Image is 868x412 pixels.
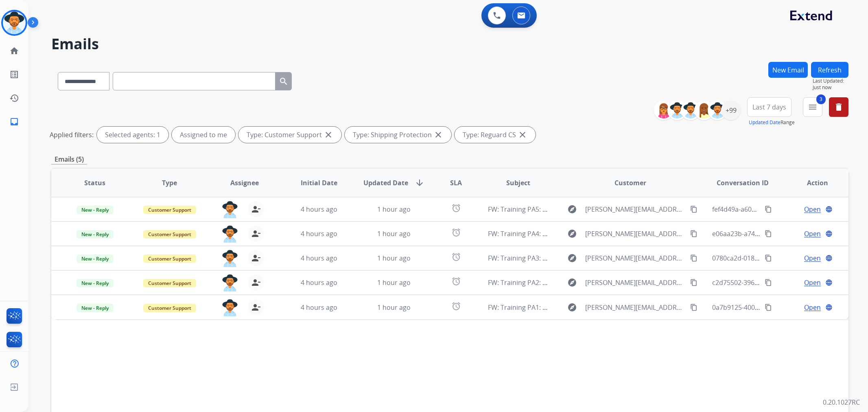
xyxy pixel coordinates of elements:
[162,178,177,188] span: Type
[143,304,196,312] span: Customer Support
[825,206,833,213] mat-icon: language
[51,154,87,164] p: Emails (5)
[9,117,19,127] mat-icon: inbox
[804,278,821,287] span: Open
[567,204,577,214] mat-icon: explore
[363,178,408,188] span: Updated Date
[324,130,333,140] mat-icon: close
[77,304,114,312] span: New - Reply
[712,205,832,214] span: fef4d49a-a60e-4966-a753-2efeac186c68
[488,229,642,238] span: FW: Training PA4: Do Not Assign ([PERSON_NAME])
[803,97,822,117] button: 3
[301,254,337,263] span: 4 hours ago
[455,127,536,143] div: Type: Reguard CS
[765,230,772,237] mat-icon: content_copy
[690,254,697,262] mat-icon: content_copy
[825,230,833,237] mat-icon: language
[251,229,261,239] mat-icon: person_remove
[222,299,238,316] img: agent-avatar
[97,127,168,143] div: Selected agents: 1
[251,302,261,312] mat-icon: person_remove
[712,254,835,263] span: 0780ca2d-018d-46ef-9407-c93fdde17a9c
[585,204,685,214] span: [PERSON_NAME][EMAIL_ADDRESS][DOMAIN_NAME]
[823,397,860,407] p: 0.20.1027RC
[567,229,577,239] mat-icon: explore
[222,201,238,218] img: agent-avatar
[9,93,19,103] mat-icon: history
[804,229,821,239] span: Open
[222,274,238,291] img: agent-avatar
[825,279,833,286] mat-icon: language
[518,130,527,140] mat-icon: close
[251,204,261,214] mat-icon: person_remove
[143,230,196,239] span: Customer Support
[143,254,196,263] span: Customer Support
[222,250,238,267] img: agent-avatar
[301,278,337,287] span: 4 hours ago
[506,178,530,188] span: Subject
[451,203,461,213] mat-icon: alarm
[377,303,411,312] span: 1 hour ago
[301,229,337,238] span: 4 hours ago
[752,105,786,109] span: Last 7 days
[50,130,94,140] p: Applied filters:
[451,228,461,237] mat-icon: alarm
[172,127,235,143] div: Assigned to me
[377,278,411,287] span: 1 hour ago
[765,206,772,213] mat-icon: content_copy
[712,278,836,287] span: c2d75502-396a-4780-8ec0-9f0a16a66d91
[279,77,289,86] mat-icon: search
[585,253,685,263] span: [PERSON_NAME][EMAIL_ADDRESS][DOMAIN_NAME]
[377,229,411,238] span: 1 hour ago
[765,304,772,311] mat-icon: content_copy
[77,230,114,239] span: New - Reply
[747,97,791,117] button: Last 7 days
[3,11,26,34] img: avatar
[717,178,769,188] span: Conversation ID
[77,279,114,287] span: New - Reply
[585,229,685,239] span: [PERSON_NAME][EMAIL_ADDRESS][DOMAIN_NAME]
[811,62,848,78] button: Refresh
[721,101,741,120] div: +99
[816,94,826,104] span: 3
[488,303,642,312] span: FW: Training PA1: Do Not Assign ([PERSON_NAME])
[84,178,105,188] span: Status
[77,206,114,214] span: New - Reply
[230,178,259,188] span: Assignee
[825,254,833,262] mat-icon: language
[567,253,577,263] mat-icon: explore
[345,127,451,143] div: Type: Shipping Protection
[9,70,19,79] mat-icon: list_alt
[450,178,462,188] span: SLA
[774,169,848,197] th: Action
[712,229,834,238] span: e06aa23b-a749-49c1-bc14-df86f9c36237
[301,205,337,214] span: 4 hours ago
[451,301,461,311] mat-icon: alarm
[143,279,196,287] span: Customer Support
[251,278,261,287] mat-icon: person_remove
[813,78,848,84] span: Last Updated:
[488,205,642,214] span: FW: Training PA5: Do Not Assign ([PERSON_NAME])
[222,226,238,243] img: agent-avatar
[143,206,196,214] span: Customer Support
[690,304,697,311] mat-icon: content_copy
[415,178,424,188] mat-icon: arrow_downward
[451,252,461,262] mat-icon: alarm
[585,302,685,312] span: [PERSON_NAME][EMAIL_ADDRESS][DOMAIN_NAME]
[567,302,577,312] mat-icon: explore
[585,278,685,287] span: [PERSON_NAME][EMAIL_ADDRESS][DOMAIN_NAME]
[251,253,261,263] mat-icon: person_remove
[825,304,833,311] mat-icon: language
[804,253,821,263] span: Open
[690,206,697,213] mat-icon: content_copy
[690,279,697,286] mat-icon: content_copy
[377,205,411,214] span: 1 hour ago
[377,254,411,263] span: 1 hour ago
[813,84,848,91] span: Just now
[804,302,821,312] span: Open
[77,254,114,263] span: New - Reply
[765,279,772,286] mat-icon: content_copy
[768,62,808,78] button: New Email
[765,254,772,262] mat-icon: content_copy
[690,230,697,237] mat-icon: content_copy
